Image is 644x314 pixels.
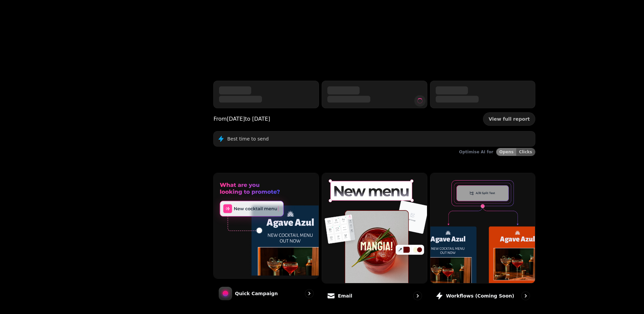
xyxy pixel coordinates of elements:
[483,112,536,126] a: View full report
[499,150,514,154] span: Opens
[430,173,535,283] img: Workflows (coming soon)
[322,173,427,306] a: EmailEmail
[214,173,319,278] img: Quick Campaign
[414,95,426,107] button: refresh
[306,290,313,297] svg: go to
[446,292,514,299] p: Workflows (coming soon)
[414,292,421,299] svg: go to
[519,150,532,154] span: Clicks
[459,149,493,155] p: Optimise AI for
[322,173,427,283] img: Email
[516,148,535,156] button: Clicks
[235,290,278,297] p: Quick Campaign
[227,135,269,142] p: Best time to send
[522,292,529,299] svg: go to
[213,115,270,123] p: From [DATE] to [DATE]
[338,292,352,299] p: Email
[496,148,517,156] button: Opens
[430,173,536,306] a: Workflows (coming soon)Workflows (coming soon)
[213,173,319,306] a: Quick CampaignQuick Campaign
